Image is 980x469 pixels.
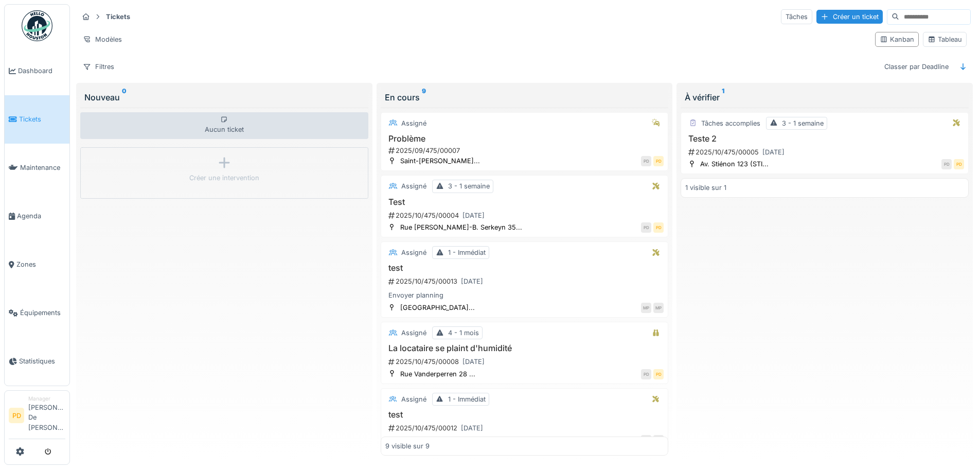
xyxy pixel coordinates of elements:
[102,12,134,22] strong: Tickets
[781,9,812,24] div: Tâches
[928,34,962,44] div: Tableau
[16,259,65,269] span: Zones
[462,357,485,367] div: [DATE]
[28,395,65,403] div: Manager
[641,369,651,379] div: PD
[387,146,664,155] div: 2025/09/475/00007
[5,95,69,144] a: Tickets
[462,211,485,220] div: [DATE]
[401,181,426,191] div: Assigné
[461,276,483,286] div: [DATE]
[385,290,664,300] div: Envoyer planning
[400,303,475,312] div: [GEOGRAPHIC_DATA]...
[685,134,964,144] h3: Teste 2
[401,248,426,257] div: Assigné
[400,435,453,445] div: Viva Jette (VIVA)
[448,181,490,191] div: 3 - 1 semaine
[701,118,760,128] div: Tâches accomplies
[385,134,664,144] h3: Problème
[401,394,426,404] div: Assigné
[685,183,726,193] div: 1 visible sur 1
[387,209,664,222] div: 2025/10/475/00004
[400,222,522,232] div: Rue [PERSON_NAME]-B. Serkeyn 35...
[5,192,69,240] a: Agenda
[387,422,664,435] div: 2025/10/475/00012
[700,159,769,169] div: Av. Stiénon 123 (STI...
[385,410,664,420] h3: test
[400,156,480,166] div: Saint-[PERSON_NAME]...
[5,47,69,95] a: Dashboard
[385,197,664,207] h3: Test
[9,395,65,439] a: PD Manager[PERSON_NAME] De [PERSON_NAME]
[385,263,664,273] h3: test
[19,356,65,366] span: Statistiques
[687,146,964,159] div: 2025/10/475/00005
[5,289,69,337] a: Équipements
[17,211,65,221] span: Agenda
[28,395,65,437] li: [PERSON_NAME] De [PERSON_NAME]
[5,144,69,192] a: Maintenance
[641,156,651,166] div: PD
[78,32,127,47] div: Modèles
[385,91,665,103] div: En cours
[653,369,664,379] div: PD
[448,328,479,338] div: 4 - 1 mois
[722,91,724,103] sup: 1
[19,114,65,124] span: Tickets
[461,423,483,433] div: [DATE]
[653,222,664,233] div: PD
[385,343,664,353] h3: La locataire se plaint d'humidité
[9,408,24,423] li: PD
[954,159,964,169] div: PD
[641,303,651,313] div: MP
[80,112,368,139] div: Aucun ticket
[762,147,785,157] div: [DATE]
[22,10,52,41] img: Badge_color-CXgf-gQk.svg
[448,248,486,257] div: 1 - Immédiat
[401,118,426,128] div: Assigné
[20,308,65,318] span: Équipements
[641,222,651,233] div: PD
[685,91,965,103] div: À vérifier
[880,34,914,44] div: Kanban
[816,10,883,24] div: Créer un ticket
[78,59,119,74] div: Filtres
[5,240,69,289] a: Zones
[782,118,824,128] div: 3 - 1 semaine
[941,159,952,169] div: PD
[387,275,664,288] div: 2025/10/475/00013
[653,435,664,445] div: MP
[653,156,664,166] div: PD
[400,369,475,379] div: Rue Vanderperren 28 ...
[880,59,953,74] div: Classer par Deadline
[422,91,426,103] sup: 9
[5,337,69,386] a: Statistiques
[18,66,65,76] span: Dashboard
[448,394,486,404] div: 1 - Immédiat
[20,163,65,172] span: Maintenance
[189,173,259,183] div: Créer une intervention
[387,355,664,368] div: 2025/10/475/00008
[122,91,127,103] sup: 0
[84,91,364,103] div: Nouveau
[385,441,430,451] div: 9 visible sur 9
[653,303,664,313] div: MP
[401,328,426,338] div: Assigné
[641,435,651,445] div: MP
